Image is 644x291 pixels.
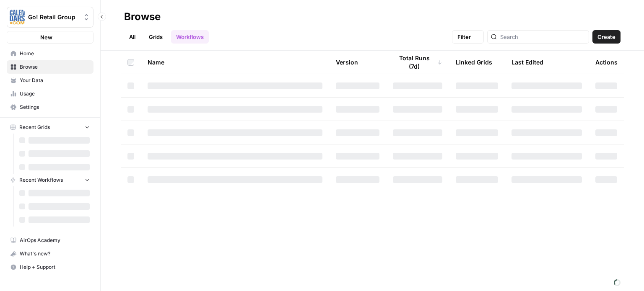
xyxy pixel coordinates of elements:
a: Usage [7,87,93,100]
button: Recent Grids [7,121,93,134]
div: Actions [595,51,618,74]
span: Go! Retail Group [28,13,79,21]
span: Your Data [20,77,90,84]
span: Create [597,33,615,41]
span: New [40,33,52,41]
span: Usage [20,90,90,98]
button: What's new? [7,247,93,260]
button: New [7,31,93,44]
button: Workspace: Go! Retail Group [7,7,93,28]
span: Settings [20,103,90,111]
div: Last Edited [512,51,543,74]
a: AirOps Academy [7,234,93,247]
span: Recent Grids [19,124,50,131]
img: Go! Retail Group Logo [10,10,25,25]
button: Help + Support [7,260,93,274]
div: Version [336,51,358,74]
button: Filter [452,30,484,44]
a: Workflows [171,30,209,44]
a: All [124,30,140,44]
span: AirOps Academy [20,237,90,244]
a: Home [7,47,93,60]
div: Linked Grids [456,51,492,74]
span: Recent Workflows [19,176,63,184]
div: What's new? [7,247,93,260]
div: Name [148,51,322,74]
span: Help + Support [20,263,90,271]
span: Filter [457,33,471,41]
input: Search [500,33,585,41]
a: Settings [7,100,93,114]
span: Browse [20,63,90,71]
a: Browse [7,60,93,74]
div: Browse [124,10,161,23]
button: Recent Workflows [7,174,93,186]
a: Grids [144,30,168,44]
a: Your Data [7,74,93,87]
button: Create [592,30,621,44]
span: Home [20,50,90,57]
div: Total Runs (7d) [393,51,442,74]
